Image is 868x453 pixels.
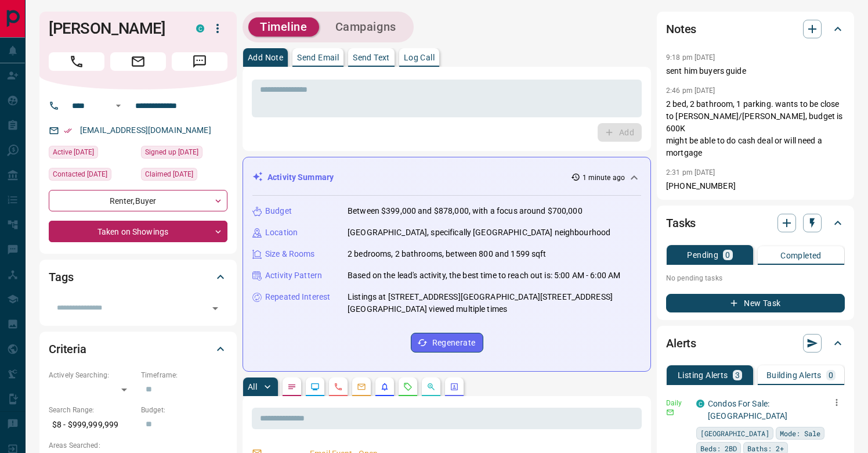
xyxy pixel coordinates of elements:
h2: Tags [49,268,73,286]
div: Tue Oct 12 2021 [141,168,227,184]
p: 1 minute ago [583,172,625,183]
button: Regenerate [411,333,483,353]
div: Notes [666,15,845,43]
p: Search Range: [49,405,135,415]
p: 2:31 pm [DATE] [666,168,715,177]
div: Sat Aug 16 2025 [49,146,135,162]
p: Completed [780,251,822,260]
h2: Tasks [666,214,696,232]
p: 2 bed, 2 bathroom, 1 parking. wants to be close to [PERSON_NAME]/[PERSON_NAME], budget is 600K mi... [666,98,845,159]
button: Open [111,99,125,113]
div: Activity Summary1 minute ago [252,167,641,188]
div: Alerts [666,329,845,357]
h2: Notes [666,20,696,38]
p: Pending [687,251,718,259]
div: Tasks [666,209,845,237]
p: Repeated Interest [265,291,330,303]
p: 0 [829,371,833,379]
span: Message [172,52,227,71]
div: Tue Oct 12 2021 [49,168,135,184]
p: [GEOGRAPHIC_DATA], specifically [GEOGRAPHIC_DATA] neighbourhood [348,227,610,239]
span: Contacted [DATE] [53,168,107,180]
div: Tue Oct 12 2021 [141,146,227,162]
p: 2 bedrooms, 2 bathrooms, between 800 and 1599 sqft [348,248,547,260]
p: $8 - $999,999,999 [49,415,135,434]
div: Taken on Showings [49,221,227,242]
p: Areas Searched: [49,440,227,451]
span: Mode: Sale [780,427,820,439]
button: New Task [666,294,845,312]
svg: Email Verified [64,127,72,135]
button: Timeline [248,17,319,37]
a: [EMAIL_ADDRESS][DOMAIN_NAME] [80,125,211,135]
svg: Email [666,408,674,416]
button: Campaigns [324,17,408,37]
p: Send Email [297,53,339,62]
div: Renter , Buyer [49,190,227,211]
p: No pending tasks [666,269,845,287]
p: All [248,383,257,391]
p: Budget [265,205,292,217]
span: Email [110,52,166,71]
p: Building Alerts [766,371,822,379]
p: Activity Pattern [265,269,322,282]
h2: Criteria [49,340,86,358]
svg: Emails [357,382,366,391]
svg: Requests [403,382,413,391]
p: Activity Summary [267,171,334,184]
svg: Opportunities [426,382,436,391]
button: Open [207,300,223,317]
p: Size & Rooms [265,248,315,260]
p: Budget: [141,405,227,415]
span: Active [DATE] [53,146,94,158]
h2: Alerts [666,334,696,353]
svg: Notes [287,382,296,391]
svg: Calls [334,382,343,391]
p: Based on the lead's activity, the best time to reach out is: 5:00 AM - 6:00 AM [348,269,620,282]
p: Send Text [353,53,390,62]
p: Location [265,227,298,239]
p: sent him buyers guide [666,65,845,77]
div: Criteria [49,335,227,363]
p: Between $399,000 and $878,000, with a focus around $700,000 [348,205,583,217]
p: Log Call [404,53,435,62]
p: 9:18 pm [DATE] [666,53,715,62]
div: Tags [49,263,227,291]
svg: Agent Actions [450,382,459,391]
p: [PHONE_NUMBER] [666,180,845,192]
p: Timeframe: [141,370,227,380]
svg: Listing Alerts [380,382,389,391]
span: Call [49,52,104,71]
p: Listings at [STREET_ADDRESS][GEOGRAPHIC_DATA][STREET_ADDRESS][GEOGRAPHIC_DATA] viewed multiple times [348,291,641,315]
span: Claimed [DATE] [145,168,193,180]
span: [GEOGRAPHIC_DATA] [700,427,769,439]
p: Actively Searching: [49,370,135,380]
p: 2:46 pm [DATE] [666,87,715,95]
p: Listing Alerts [678,371,728,379]
p: 3 [735,371,740,379]
div: condos.ca [196,24,204,33]
h1: [PERSON_NAME] [49,19,179,38]
p: Add Note [248,53,283,62]
a: Condos For Sale: [GEOGRAPHIC_DATA] [708,399,787,420]
p: Daily [666,398,689,408]
svg: Lead Browsing Activity [310,382,320,391]
span: Signed up [DATE] [145,146,198,158]
div: condos.ca [696,400,704,408]
p: 0 [725,251,730,259]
